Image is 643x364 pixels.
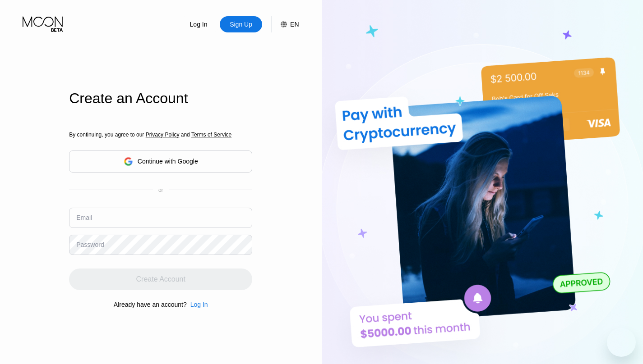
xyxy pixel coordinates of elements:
[76,214,92,221] div: Email
[179,132,191,138] span: and
[271,16,299,32] div: EN
[187,301,208,308] div: Log In
[69,132,252,138] div: By continuing, you agree to our
[158,187,163,193] div: or
[220,16,262,32] div: Sign Up
[76,241,104,248] div: Password
[607,328,636,357] iframe: Button to launch messaging window
[290,21,299,28] div: EN
[69,90,252,107] div: Create an Account
[69,150,252,173] div: Continue with Google
[189,20,208,29] div: Log In
[229,20,253,29] div: Sign Up
[114,301,187,308] div: Already have an account?
[190,301,208,308] div: Log In
[138,158,198,165] div: Continue with Google
[177,16,220,32] div: Log In
[146,132,180,138] span: Privacy Policy
[191,132,231,138] span: Terms of Service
